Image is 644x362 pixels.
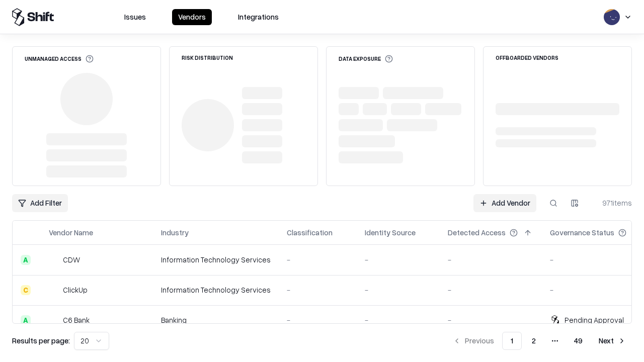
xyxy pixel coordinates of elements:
[49,227,93,238] div: Vendor Name
[287,254,349,265] div: -
[49,255,59,265] img: CDW
[566,332,591,350] button: 49
[118,9,152,25] button: Issues
[365,254,432,265] div: -
[21,315,31,325] div: A
[25,55,94,63] div: Unmanaged Access
[49,285,59,295] img: ClickUp
[172,9,212,25] button: Vendors
[365,285,432,295] div: -
[365,315,432,325] div: -
[232,9,285,25] button: Integrations
[339,55,393,63] div: Data Exposure
[448,285,534,295] div: -
[447,332,632,350] nav: pagination
[550,285,642,295] div: -
[161,254,271,265] div: Information Technology Services
[502,332,522,350] button: 1
[49,315,59,325] img: C6 Bank
[448,254,534,265] div: -
[473,194,536,212] a: Add Vendor
[550,254,642,265] div: -
[63,254,80,265] div: CDW
[287,315,349,325] div: -
[161,227,189,238] div: Industry
[524,332,544,350] button: 2
[565,315,624,325] div: Pending Approval
[63,285,88,295] div: ClickUp
[593,332,632,350] button: Next
[12,194,68,212] button: Add Filter
[496,55,558,60] div: Offboarded Vendors
[12,335,70,346] p: Results per page:
[21,285,31,295] div: C
[448,227,506,238] div: Detected Access
[161,315,271,325] div: Banking
[182,55,233,60] div: Risk Distribution
[592,198,632,208] div: 971 items
[365,227,416,238] div: Identity Source
[161,285,271,295] div: Information Technology Services
[287,285,349,295] div: -
[550,227,614,238] div: Governance Status
[21,255,31,265] div: A
[287,227,333,238] div: Classification
[448,315,534,325] div: -
[63,315,90,325] div: C6 Bank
